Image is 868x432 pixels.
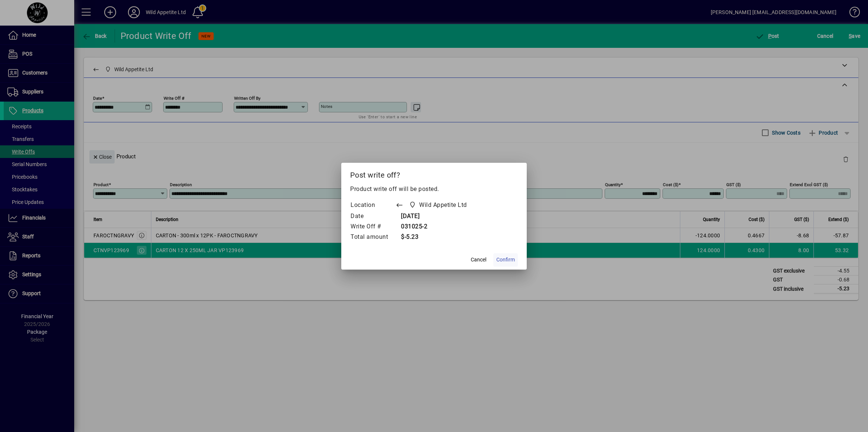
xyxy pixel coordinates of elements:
[350,199,395,211] td: Location
[350,211,395,222] td: Date
[350,185,518,194] p: Product write off will be posted.
[496,256,515,264] span: Confirm
[419,201,467,210] span: Wild Appetite Ltd
[407,200,470,210] span: Wild Appetite Ltd
[350,222,395,232] td: Write Off #
[395,211,481,222] td: [DATE]
[350,232,395,243] td: Total amount
[395,222,481,232] td: 031025-2
[471,256,486,264] span: Cancel
[341,163,527,184] h2: Post write off?
[395,232,481,243] td: $-5.23
[467,253,490,267] button: Cancel
[493,253,518,267] button: Confirm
